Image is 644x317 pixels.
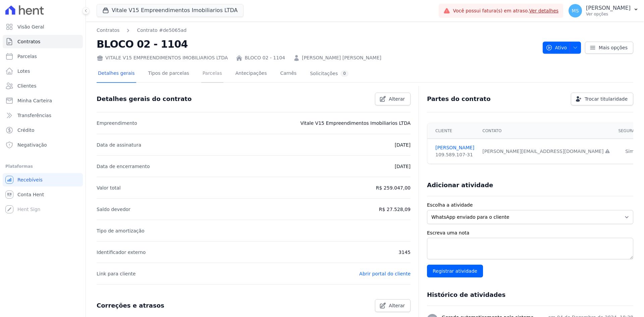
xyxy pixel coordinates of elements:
[586,5,631,11] p: [PERSON_NAME]
[3,35,83,48] a: Contratos
[427,229,633,236] label: Escreva uma nota
[234,65,268,83] a: Antecipações
[563,1,644,20] button: MS [PERSON_NAME] Ver opções
[97,302,164,310] h3: Correções e atrasos
[3,123,83,137] a: Crédito
[453,7,558,14] span: Você possui fatura(s) em atraso.
[17,112,51,119] span: Transferências
[17,97,52,104] span: Minha Carteira
[17,23,44,30] span: Visão Geral
[572,8,579,13] span: MS
[340,70,348,77] div: 0
[17,83,36,89] span: Clientes
[97,184,121,192] p: Valor total
[300,119,411,127] p: Vitale V15 Empreendimentos Imobiliarios LTDA
[97,37,537,52] h2: BLOCO 02 - 1104
[586,11,631,17] p: Ver opções
[3,94,83,107] a: Minha Carteira
[17,176,43,183] span: Recebíveis
[359,271,411,276] a: Abrir portal do cliente
[201,65,223,83] a: Parcelas
[427,181,493,189] h3: Adicionar atividade
[137,27,186,34] a: Contrato #de5065ad
[97,4,244,17] button: Vitale V15 Empreendimentos Imobiliarios LTDA
[427,123,478,139] th: Cliente
[435,151,474,158] div: 109.589.107-31
[97,27,186,34] nav: Breadcrumb
[302,54,381,61] a: [PERSON_NAME] [PERSON_NAME]
[599,44,628,51] span: Mais opções
[375,299,411,312] a: Alterar
[398,248,411,256] p: 3145
[17,142,47,148] span: Negativação
[379,205,411,213] p: R$ 27.528,09
[3,64,83,78] a: Lotes
[17,127,35,134] span: Crédito
[585,96,628,102] span: Trocar titularidade
[427,202,633,209] label: Escolha a atividade
[97,27,119,34] a: Contratos
[97,141,141,149] p: Data de assinatura
[97,27,537,34] nav: Breadcrumb
[97,95,192,103] h3: Detalhes gerais do contrato
[17,191,44,198] span: Conta Hent
[3,188,83,201] a: Conta Hent
[3,50,83,63] a: Parcelas
[3,173,83,187] a: Recebíveis
[97,248,146,256] p: Identificador externo
[3,138,83,152] a: Negativação
[571,93,633,105] a: Trocar titularidade
[427,95,491,103] h3: Partes do contrato
[97,119,137,127] p: Empreendimento
[376,184,411,192] p: R$ 259.047,00
[3,79,83,93] a: Clientes
[310,70,348,77] div: Solicitações
[147,65,191,83] a: Tipos de parcelas
[97,270,136,278] p: Link para cliente
[97,65,136,83] a: Detalhes gerais
[395,162,411,170] p: [DATE]
[17,38,40,45] span: Contratos
[389,302,405,309] span: Alterar
[97,205,130,213] p: Saldo devedor
[478,123,614,139] th: Contato
[427,291,505,299] h3: Histórico de atividades
[585,42,633,54] a: Mais opções
[546,42,567,54] span: Ativo
[245,54,285,61] a: BLOCO 02 - 1104
[529,8,559,13] a: Ver detalhes
[375,93,411,105] a: Alterar
[3,20,83,34] a: Visão Geral
[97,227,145,235] p: Tipo de amortização
[395,141,411,149] p: [DATE]
[435,144,474,151] a: [PERSON_NAME]
[309,65,350,83] a: Solicitações0
[427,265,483,277] input: Registrar atividade
[17,68,30,74] span: Lotes
[97,162,150,170] p: Data de encerramento
[279,65,298,83] a: Carnês
[5,162,80,170] div: Plataformas
[97,54,228,61] div: VITALE V15 EMPREENDIMENTOS IMOBILIARIOS LTDA
[3,109,83,122] a: Transferências
[482,148,610,155] div: [PERSON_NAME][EMAIL_ADDRESS][DOMAIN_NAME]
[543,42,581,54] button: Ativo
[389,96,405,102] span: Alterar
[17,53,37,60] span: Parcelas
